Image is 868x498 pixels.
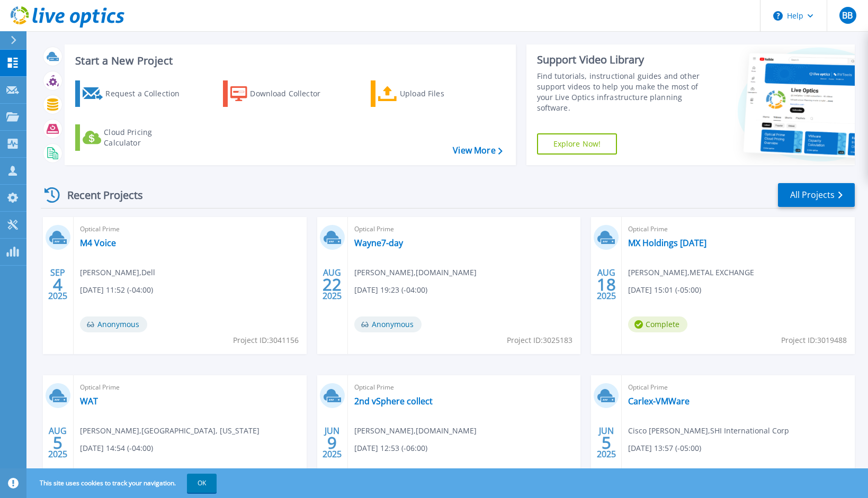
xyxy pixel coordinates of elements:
span: Project ID: 3019488 [781,334,847,346]
span: [PERSON_NAME] , [GEOGRAPHIC_DATA], [US_STATE] [80,425,259,437]
span: [PERSON_NAME] , [DOMAIN_NAME] [354,425,477,437]
a: Download Collector [223,80,341,107]
span: 9 [327,438,337,447]
div: SEP 2025 [48,265,68,304]
div: JUN 2025 [322,423,342,462]
span: [PERSON_NAME] , Dell [80,267,155,278]
div: AUG 2025 [48,423,68,462]
div: AUG 2025 [596,265,616,304]
span: Cisco [PERSON_NAME] , SHI International Corp [628,425,789,437]
div: Cloud Pricing Calculator [104,127,189,148]
a: MX Holdings [DATE] [628,238,706,248]
span: Optical Prime [354,382,575,393]
div: Support Video Library [537,53,703,67]
span: Optical Prime [354,223,575,235]
a: Wayne7-day [354,238,403,248]
span: Project ID: 3041156 [233,334,299,346]
span: Anonymous [80,316,147,332]
a: WAT [80,396,98,406]
span: [DATE] 15:01 (-05:00) [628,284,701,296]
span: 5 [53,438,62,447]
div: JUN 2025 [596,423,616,462]
a: Upload Files [371,80,489,107]
button: OK [187,474,217,493]
span: This site uses cookies to track your navigation. [29,474,217,493]
a: Request a Collection [75,80,193,107]
a: View More [453,146,502,156]
a: 2nd vSphere collect [354,396,433,406]
span: 22 [323,280,342,289]
span: 4 [53,280,62,289]
span: [DATE] 14:54 (-04:00) [80,442,153,454]
div: Find tutorials, instructional guides and other support videos to help you make the most of your L... [537,71,703,113]
span: Optical Prime [628,382,848,393]
a: All Projects [778,183,855,207]
a: Carlex-VMWare [628,396,690,406]
span: Project ID: 3025183 [507,334,572,346]
span: BB [842,11,853,20]
span: 5 [602,438,611,447]
span: [PERSON_NAME] , [DOMAIN_NAME] [354,267,477,278]
span: Optical Prime [628,223,848,235]
div: Request a Collection [105,83,190,104]
span: [DATE] 11:52 (-04:00) [80,284,153,296]
span: [DATE] 13:57 (-05:00) [628,442,701,454]
a: Cloud Pricing Calculator [75,124,193,151]
span: Complete [628,316,687,332]
a: M4 Voice [80,238,116,248]
div: AUG 2025 [322,265,342,304]
span: Anonymous [354,316,422,332]
span: Optical Prime [80,382,300,393]
div: Upload Files [400,83,485,104]
div: Recent Projects [41,182,157,208]
span: Optical Prime [80,223,300,235]
span: [PERSON_NAME] , METAL EXCHANGE [628,267,754,278]
a: Explore Now! [537,133,618,155]
span: [DATE] 19:23 (-04:00) [354,284,427,296]
h3: Start a New Project [75,55,502,67]
span: 18 [597,280,616,289]
div: Download Collector [250,83,335,104]
span: [DATE] 12:53 (-06:00) [354,442,427,454]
